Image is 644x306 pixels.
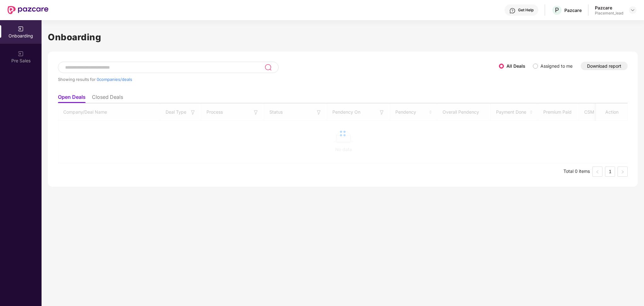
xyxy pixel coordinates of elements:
[621,170,624,174] span: right
[58,77,499,82] div: Showing results for
[581,62,628,70] button: Download report
[540,63,573,69] label: Assigned to me
[595,11,623,16] div: Placement_lead
[618,167,628,177] button: right
[618,167,628,177] li: Next Page
[518,8,534,13] div: Get Help
[264,64,272,71] img: svg+xml;base64,PHN2ZyB3aWR0aD0iMjQiIGhlaWdodD0iMjUiIHZpZXdCb3g9IjAgMCAyNCAyNSIgZmlsbD0ibm9uZSIgeG...
[630,8,635,13] img: svg+xml;base64,PHN2ZyBpZD0iRHJvcGRvd24tMzJ4MzIiIHhtbG5zPSJodHRwOi8vd3d3LnczLm9yZy8yMDAwL3N2ZyIgd2...
[563,167,590,177] li: Total 0 items
[506,63,525,69] label: All Deals
[18,26,24,32] img: svg+xml;base64,PHN2ZyB3aWR0aD0iMjAiIGhlaWdodD0iMjAiIHZpZXdCb3g9IjAgMCAyMCAyMCIgZmlsbD0ibm9uZSIgeG...
[97,77,132,82] span: 0 companies/deals
[58,94,86,103] li: Open Deals
[18,51,24,57] img: svg+xml;base64,PHN2ZyB3aWR0aD0iMjAiIGhlaWdodD0iMjAiIHZpZXdCb3g9IjAgMCAyMCAyMCIgZmlsbD0ibm9uZSIgeG...
[592,167,602,177] button: left
[592,167,602,177] li: Previous Page
[596,170,599,174] span: left
[48,30,638,44] h1: Onboarding
[564,7,582,13] div: Pazcare
[509,8,516,14] img: svg+xml;base64,PHN2ZyBpZD0iSGVscC0zMngzMiIgeG1sbnM9Imh0dHA6Ly93d3cudzMub3JnLzIwMDAvc3ZnIiB3aWR0aD...
[555,6,559,14] span: P
[605,167,615,177] li: 1
[8,6,48,14] img: New Pazcare Logo
[92,94,123,103] li: Closed Deals
[595,5,623,11] div: Pazcare
[605,167,615,176] a: 1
